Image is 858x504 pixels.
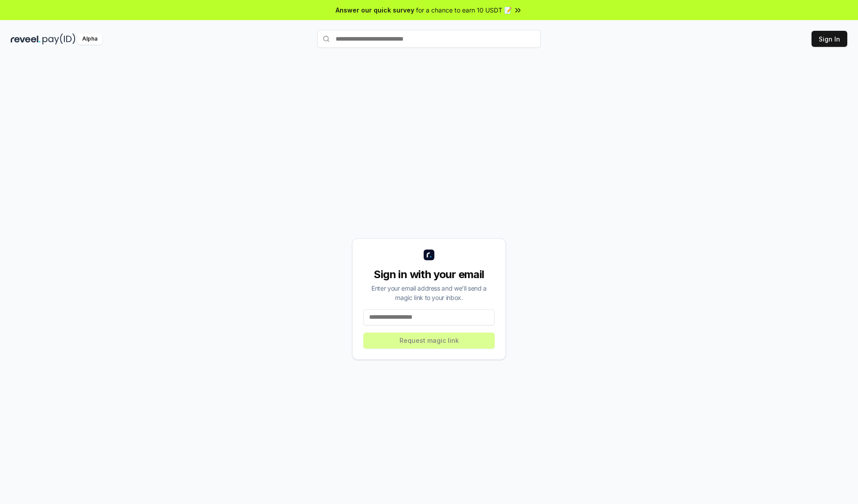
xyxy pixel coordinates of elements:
span: for a chance to earn 10 USDT 📝 [416,5,512,15]
img: logo_small [424,250,434,260]
img: pay_id [42,33,76,45]
img: reveel_dark [11,33,41,45]
button: Sign In [812,31,847,47]
div: Alpha [77,33,102,45]
span: Answer our quick survey [336,5,414,15]
div: Enter your email address and we’ll send a magic link to your inbox. [363,283,495,302]
div: Sign in with your email [363,267,495,282]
